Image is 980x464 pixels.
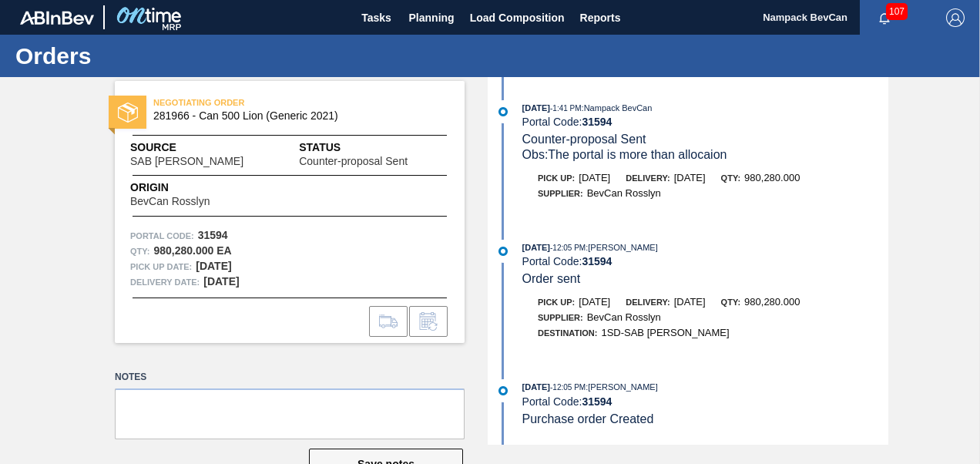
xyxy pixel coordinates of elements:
button: Notifications [860,7,909,29]
strong: [DATE] [203,275,239,287]
span: Pick up: [538,173,575,183]
span: 281966 - Can 500 Lion (Generic 2021) [153,110,433,122]
img: atual [498,386,508,395]
img: TNhmsLtSVTkK8tSr43FrP2fwEKptu5GPRR3wAAAABJRU5ErkJggg== [20,11,94,25]
span: Destination: [538,328,597,338]
img: atual [498,107,508,116]
span: 1SD-SAB [PERSON_NAME] [601,327,729,338]
span: Load Composition [470,8,565,27]
div: Portal Code: [522,255,888,267]
span: [DATE] [522,103,550,113]
span: Origin [130,180,248,196]
span: Qty: [721,173,740,183]
span: 980,280.000 [744,172,800,183]
div: Portal Code: [522,395,888,408]
span: Qty : [130,244,149,259]
span: [DATE] [522,382,550,392]
span: Planning [409,8,455,27]
span: Pick up Date: [130,259,192,274]
span: Supplier: [538,189,583,198]
span: BevCan Rosslyn [130,196,210,207]
strong: 980,280.000 EA [153,244,231,257]
span: Delivery: [626,298,670,307]
span: Reports [580,8,621,27]
img: Logout [946,8,965,27]
div: Portal Code: [522,116,888,128]
strong: 31594 [582,116,612,128]
span: 980,280.000 [744,296,800,308]
h1: Orders [15,47,289,65]
span: [DATE] [579,172,610,183]
strong: 31594 [582,395,612,408]
span: BevCan Rosslyn [587,311,661,323]
span: : [PERSON_NAME] [586,243,658,252]
span: Pick up: [538,298,575,307]
span: : [PERSON_NAME] [586,382,658,392]
span: Status [299,140,449,156]
span: Qty: [721,298,740,307]
strong: [DATE] [196,260,231,272]
span: NEGOTIATING ORDER [153,95,369,110]
label: Notes [115,366,465,388]
span: Purchase order Created [522,412,654,425]
span: [DATE] [579,296,610,308]
span: BevCan Rosslyn [587,187,661,199]
span: Counter-proposal Sent [522,133,646,146]
span: Tasks [360,8,394,27]
span: - 12:05 PM [550,383,586,392]
span: Delivery: [626,173,670,183]
strong: 31594 [582,255,612,267]
span: : Nampack BevCan [582,103,653,113]
span: Source [130,140,290,156]
span: [DATE] [522,243,550,252]
span: SAB [PERSON_NAME] [130,156,243,167]
img: atual [498,247,508,256]
span: [DATE] [674,296,706,308]
span: Order sent [522,272,581,285]
span: Delivery Date: [130,274,200,290]
strong: 31594 [198,229,228,241]
div: Inform order change [409,306,448,337]
span: - 1:41 PM [550,104,582,113]
span: Counter-proposal Sent [299,156,408,167]
div: Go to Load Composition [369,306,408,337]
img: status [118,103,138,123]
span: Obs: The portal is more than allocaion [522,148,727,161]
span: [DATE] [674,172,706,183]
span: Supplier: [538,313,583,322]
span: 107 [886,3,908,20]
span: Portal Code: [130,228,194,244]
span: - 12:05 PM [550,244,586,252]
